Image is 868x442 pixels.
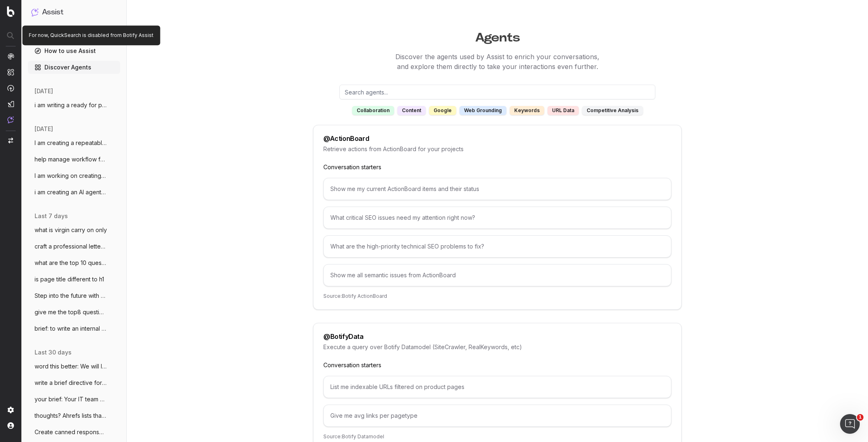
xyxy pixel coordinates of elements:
[28,322,120,335] button: brief: to write an internal comms update
[7,53,14,60] img: Analytics
[28,61,120,74] a: Discover Agents
[28,289,120,302] button: Step into the future with Wi-Fi 7! From
[35,125,53,133] span: [DATE]
[323,405,671,427] div: Give me avg links per pagetype
[28,99,120,112] button: i am writing a ready for pick up email w
[323,376,671,398] div: List me indexable URLs filtered on product pages
[28,186,120,199] button: i am creating an AI agent for seo conten
[28,44,120,58] a: How to use Assist
[28,306,120,319] button: give me the top8 questions from this Als
[857,414,863,421] span: 1
[582,106,643,115] div: competitive analysis
[323,433,671,440] p: Source: Botify Datamodel
[35,362,107,371] span: word this better: We will look at having
[323,207,671,229] div: What critical SEO issues need my attention right now?
[181,52,813,71] p: Discover the agents used by Assist to enrich your conversations, and explore them directly to tak...
[35,87,53,95] span: [DATE]
[35,395,107,403] span: your brief: Your IT team have limited ce
[352,106,394,115] div: collaboration
[35,348,72,357] span: last 30 days
[323,361,671,369] p: Conversation starters
[28,240,120,253] button: craft a professional letter for chargepb
[840,414,860,434] iframe: Intercom live chat
[28,273,120,286] button: is page title different to h1
[28,136,120,150] button: I am creating a repeatable prompt to gen
[7,69,14,76] img: Intelligence
[35,226,107,234] span: what is virgin carry on only
[28,376,120,389] button: write a brief directive for a staff memb
[35,139,107,147] span: I am creating a repeatable prompt to gen
[35,275,104,283] span: is page title different to h1
[35,308,107,316] span: give me the top8 questions from this Als
[35,155,107,163] span: help manage workflow for this - includin
[35,259,107,267] span: what are the top 10 questions that shoul
[323,163,671,171] p: Conversation starters
[323,178,671,200] div: Show me my current ActionBoard items and their status
[7,422,14,429] img: My account
[35,292,107,300] span: Step into the future with Wi-Fi 7! From
[42,7,63,18] h1: Assist
[7,407,14,413] img: Setting
[35,212,68,220] span: last 7 days
[548,106,579,115] div: URL data
[28,409,120,422] button: thoughts? Ahrefs lists that all non-bran
[35,242,107,251] span: craft a professional letter for chargepb
[35,379,107,387] span: write a brief directive for a staff memb
[35,412,107,420] span: thoughts? Ahrefs lists that all non-bran
[429,106,456,115] div: google
[323,343,671,351] p: Execute a query over Botify Datamodel (SiteCrawler, RealKeywords, etc)
[29,32,153,39] p: For now, QuickSearch is disabled from Botify Assist
[323,293,671,299] p: Source: Botify ActionBoard
[35,325,107,333] span: brief: to write an internal comms update
[8,138,13,143] img: Switch project
[7,116,14,123] img: Assist
[28,169,120,182] button: I am working on creating sub category co
[323,235,671,258] div: What are the high-priority technical SEO problems to fix?
[35,428,107,436] span: Create canned response to customers/stor
[28,393,120,406] button: your brief: Your IT team have limited ce
[35,188,107,196] span: i am creating an AI agent for seo conten
[7,6,14,17] img: Botify logo
[35,172,107,180] span: I am working on creating sub category co
[323,333,364,340] div: @ BotifyData
[510,106,544,115] div: keywords
[7,85,14,92] img: Activation
[31,8,39,16] img: Assist
[323,264,671,286] div: Show me all semantic issues from ActionBoard
[339,85,655,99] input: Search agents...
[31,7,117,18] button: Assist
[323,145,671,153] p: Retrieve actions from ActionBoard for your projects
[397,106,426,115] div: content
[28,223,120,237] button: what is virgin carry on only
[460,106,506,115] div: web grounding
[28,153,120,166] button: help manage workflow for this - includin
[181,26,813,45] h1: Agents
[323,135,369,142] div: @ ActionBoard
[7,101,14,107] img: Studio
[28,360,120,373] button: word this better: We will look at having
[28,426,120,439] button: Create canned response to customers/stor
[28,256,120,269] button: what are the top 10 questions that shoul
[35,101,107,109] span: i am writing a ready for pick up email w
